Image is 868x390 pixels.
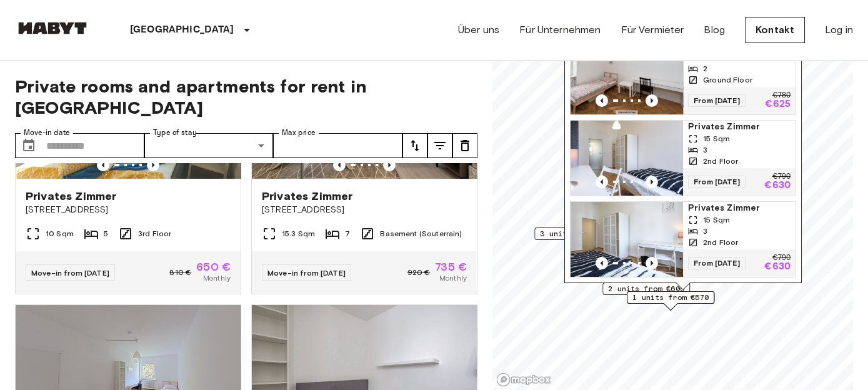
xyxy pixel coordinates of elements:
[571,121,683,196] img: Marketing picture of unit DE-02-090-02M
[646,257,658,269] button: Previous image
[452,133,477,158] button: tune
[703,237,738,248] span: 2nd Floor
[703,226,707,237] span: 3
[596,257,608,269] button: Previous image
[764,262,791,272] p: €630
[435,261,467,272] span: 735 €
[596,94,608,107] button: Previous image
[16,133,41,158] button: Choose date
[333,159,346,171] button: Previous image
[688,202,791,214] span: Privates Zimmer
[383,159,396,171] button: Previous image
[772,173,791,181] p: €790
[427,133,452,158] button: tune
[26,189,116,204] span: Privates Zimmer
[282,228,315,239] span: 15.3 Sqm
[765,99,791,109] p: €625
[646,94,658,107] button: Previous image
[282,127,316,138] label: Max price
[621,22,684,37] a: Für Vermieter
[439,272,467,284] span: Monthly
[169,267,191,278] span: 810 €
[147,159,159,171] button: Previous image
[688,176,746,188] span: From [DATE]
[704,22,725,37] a: Blog
[519,22,601,37] a: Für Unternehmen
[570,201,796,277] a: Marketing picture of unit DE-02-090-03MPrevious imagePrevious imagePrivates Zimmer15 Sqm32nd Floo...
[380,228,462,239] span: Basement (Souterrain)
[46,228,74,239] span: 10 Sqm
[688,121,791,133] span: Privates Zimmer
[153,127,197,138] label: Type of stay
[703,214,730,226] span: 15 Sqm
[458,22,499,37] a: Über uns
[703,74,752,86] span: Ground Floor
[745,17,805,43] a: Kontakt
[203,272,231,284] span: Monthly
[596,176,608,188] button: Previous image
[15,22,90,34] img: Habyt
[571,202,683,277] img: Marketing picture of unit DE-02-090-03M
[646,176,658,188] button: Previous image
[825,22,853,37] a: Log in
[26,204,231,216] span: [STREET_ADDRESS]
[104,228,108,239] span: 5
[24,127,70,138] label: Move-in date
[31,268,109,277] span: Move-in from [DATE]
[772,254,791,262] p: €790
[632,292,709,303] span: 1 units from €570
[496,372,551,387] a: Mapbox logo
[688,257,746,269] span: From [DATE]
[97,159,109,171] button: Previous image
[764,181,791,191] p: €630
[703,133,730,144] span: 15 Sqm
[570,39,796,115] a: Marketing picture of unit DE-02-026-02MPrevious imagePrevious image14 Sqm2Ground FloorFrom [DATE]...
[772,92,791,99] p: €780
[534,227,622,247] div: Map marker
[703,156,738,167] span: 2nd Floor
[196,261,231,272] span: 650 €
[540,228,616,239] span: 3 units from €590
[703,144,707,156] span: 3
[602,282,690,302] div: Map marker
[138,228,171,239] span: 3rd Floor
[407,267,430,278] span: 920 €
[262,204,467,216] span: [STREET_ADDRESS]
[15,76,477,118] span: Private rooms and apartments for rent in [GEOGRAPHIC_DATA]
[627,291,714,311] div: Map marker
[267,268,346,277] span: Move-in from [DATE]
[703,63,707,74] span: 2
[262,189,352,204] span: Privates Zimmer
[688,94,746,107] span: From [DATE]
[345,228,350,239] span: 7
[570,120,796,196] a: Marketing picture of unit DE-02-090-02MPrevious imagePrevious imagePrivates Zimmer15 Sqm32nd Floo...
[130,22,234,37] p: [GEOGRAPHIC_DATA]
[571,39,683,114] img: Marketing picture of unit DE-02-026-02M
[402,133,427,158] button: tune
